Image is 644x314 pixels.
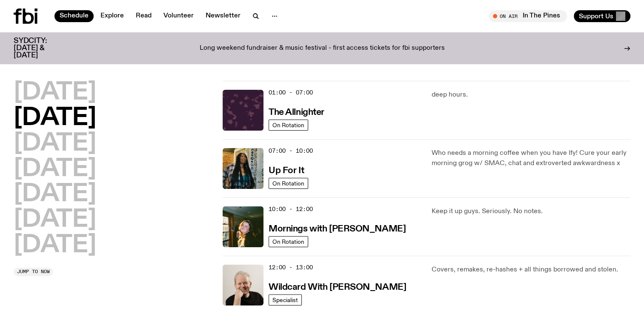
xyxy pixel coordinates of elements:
[269,120,308,131] a: On Rotation
[200,10,246,22] a: Newsletter
[269,147,313,155] span: 07:00 - 10:00
[269,178,308,189] a: On Rotation
[14,132,96,156] button: [DATE]
[223,265,263,305] img: Stuart is smiling charmingly, wearing a black t-shirt against a stark white background.
[269,106,324,117] a: The Allnighter
[269,294,302,305] a: Specialist
[14,234,96,257] button: [DATE]
[489,10,567,22] button: On AirIn The Pines
[432,265,630,275] p: Covers, remakes, re-hashes + all things borrowed and stolen.
[272,238,304,245] span: On Rotation
[272,297,298,303] span: Specialist
[223,206,263,247] img: Freya smiles coyly as she poses for the image.
[131,10,157,22] a: Read
[14,183,96,206] button: [DATE]
[269,281,406,292] a: Wildcard With [PERSON_NAME]
[432,148,630,168] p: Who needs a morning coffee when you have Ify! Cure your early morning grog w/ SMAC, chat and extr...
[14,208,96,232] button: [DATE]
[269,166,304,175] h3: Up For It
[269,205,313,213] span: 10:00 - 12:00
[14,268,53,276] button: Jump to now
[269,165,304,175] a: Up For It
[223,148,263,189] img: Ify - a Brown Skin girl with black braided twists, looking up to the side with her tongue stickin...
[158,10,199,22] a: Volunteer
[14,157,96,181] button: [DATE]
[54,10,94,22] a: Schedule
[14,81,96,105] button: [DATE]
[574,10,630,22] button: Support Us
[95,10,129,22] a: Explore
[14,37,68,59] h3: SYDCITY: [DATE] & [DATE]
[200,45,445,52] p: Long weekend fundraiser & music festival - first access tickets for fbi supporters
[269,236,308,247] a: On Rotation
[269,223,406,234] a: Mornings with [PERSON_NAME]
[269,283,406,292] h3: Wildcard With [PERSON_NAME]
[579,12,613,20] span: Support Us
[272,180,304,186] span: On Rotation
[269,108,324,117] h3: The Allnighter
[432,90,630,100] p: deep hours.
[17,269,50,274] span: Jump to now
[269,88,313,97] span: 01:00 - 07:00
[269,225,406,234] h3: Mornings with [PERSON_NAME]
[272,122,304,128] span: On Rotation
[269,263,313,271] span: 12:00 - 13:00
[432,206,630,217] p: Keep it up guys. Seriously. No notes.
[14,106,96,130] button: [DATE]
